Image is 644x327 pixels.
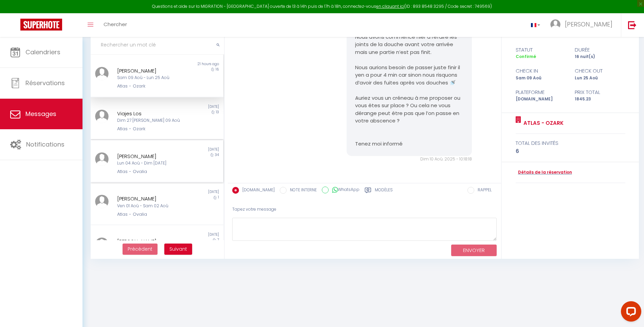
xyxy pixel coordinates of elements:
[570,75,630,81] div: Lun 25 Aoû
[117,168,186,175] div: Atlas - Ovalia
[95,195,109,208] img: ...
[511,67,571,75] div: check in
[218,195,219,200] span: 1
[25,110,56,118] span: Messages
[157,232,223,237] div: [DATE]
[117,126,186,132] div: Atlas - Ozark
[375,187,393,195] label: Modèles
[117,211,186,218] div: Atlas - Ovalia
[516,147,625,155] div: 6
[239,187,275,194] label: [DOMAIN_NAME]
[95,152,109,166] img: ...
[570,46,630,54] div: durée
[511,88,571,96] div: Plateforme
[169,246,187,252] span: Suivant
[232,201,497,218] div: Tapez votre message
[157,104,223,110] div: [DATE]
[545,13,621,37] a: ... [PERSON_NAME]
[117,110,186,118] div: Viajes Los
[451,245,497,256] button: ENVOYER
[128,246,152,252] span: Précédent
[95,110,109,123] img: ...
[117,67,186,75] div: [PERSON_NAME]
[216,110,219,115] span: 13
[217,237,219,243] span: 7
[123,244,158,255] button: Previous
[615,299,644,327] iframe: LiveChat chat widget
[516,169,572,176] a: Détails de la réservation
[117,117,186,124] div: Dim 27 [PERSON_NAME] 09 Aoû
[570,88,630,96] div: Prix total
[511,46,571,54] div: statut
[157,147,223,152] div: [DATE]
[20,19,62,31] img: Super Booking
[474,187,492,194] label: RAPPEL
[570,54,630,60] div: 16 nuit(s)
[117,83,186,90] div: Atlas - Ozark
[117,195,186,203] div: [PERSON_NAME]
[95,67,109,80] img: ...
[516,54,536,59] span: Confirmé
[511,75,571,81] div: Sam 09 Aoû
[26,140,65,149] span: Notifications
[98,13,132,37] a: Chercher
[355,18,464,148] pre: [PERSON_NAME], Nous avons commencé hier à refaire les joints de la douche avant votre arrivée mai...
[117,160,186,167] div: Lun 04 Aoû - Dim [DATE]
[157,189,223,195] div: [DATE]
[511,96,571,102] div: [DOMAIN_NAME]
[376,3,404,9] a: en cliquant ici
[95,237,109,251] img: ...
[91,36,224,55] input: Rechercher un mot clé
[216,67,219,72] span: 16
[117,203,186,209] div: Ven 01 Aoû - Sam 02 Aoû
[329,187,360,194] label: WhatsApp
[157,61,223,67] div: 21 hours ago
[117,152,186,160] div: [PERSON_NAME]
[628,21,637,29] img: logout
[25,79,65,87] span: Réservations
[570,67,630,75] div: check out
[521,119,564,127] a: Atlas - Ozark
[164,244,192,255] button: Next
[565,20,612,28] span: [PERSON_NAME]
[117,75,186,81] div: Sam 09 Aoû - Lun 25 Aoû
[570,96,630,102] div: 1845.23
[215,152,219,157] span: 34
[117,237,186,246] div: [PERSON_NAME]
[347,156,472,162] div: Dim 10 Aoû. 2025 - 10:18:18
[25,48,60,56] span: Calendriers
[516,139,625,147] div: total des invités
[550,19,560,30] img: ...
[104,21,127,28] span: Chercher
[287,187,317,194] label: NOTE INTERNE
